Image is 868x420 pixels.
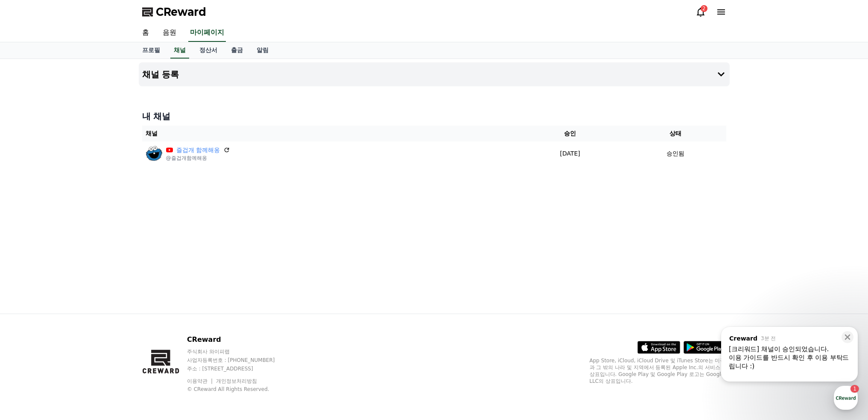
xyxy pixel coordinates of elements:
[193,42,224,59] a: 정산서
[166,155,230,162] p: @즐겁개함께해옹
[696,7,706,17] a: 2
[142,110,726,122] h4: 내 채널
[156,24,183,42] a: 음원
[142,5,206,19] a: CReward
[142,70,179,79] h4: 채널 등록
[188,24,226,42] a: 마이페이지
[518,149,622,158] p: [DATE]
[187,348,291,355] p: 주식회사 와이피랩
[135,42,167,59] a: 프로필
[250,42,275,59] a: 알림
[187,378,214,384] a: 이용약관
[139,62,730,86] button: 채널 등록
[625,126,726,141] th: 상태
[187,386,291,393] p: © CReward All Rights Reserved.
[187,365,291,372] p: 주소 : [STREET_ADDRESS]
[146,145,163,162] img: 즐겁개 함께해옹
[666,149,684,158] p: 승인됨
[515,126,625,141] th: 승인
[187,357,291,364] p: 사업자등록번호 : [PHONE_NUMBER]
[170,42,189,59] a: 채널
[156,5,206,19] span: CReward
[176,146,220,155] a: 즐겁개 함께해옹
[142,126,515,141] th: 채널
[590,357,726,385] p: App Store, iCloud, iCloud Drive 및 iTunes Store는 미국과 그 밖의 나라 및 지역에서 등록된 Apple Inc.의 서비스 상표입니다. Goo...
[187,335,291,345] p: CReward
[701,5,707,12] div: 2
[135,24,156,42] a: 홈
[224,42,250,59] a: 출금
[216,378,257,384] a: 개인정보처리방침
